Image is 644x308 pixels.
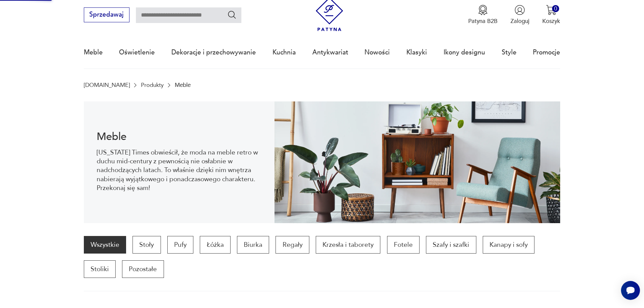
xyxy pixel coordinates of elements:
[133,236,161,254] a: Stoły
[542,5,560,25] button: 0Koszyk
[542,17,560,25] p: Koszyk
[316,236,380,254] a: Krzesła i taborety
[483,236,534,254] a: Kanapy i sofy
[621,281,640,300] iframe: Smartsupp widget button
[122,260,164,278] a: Pozostałe
[84,13,129,18] a: Sprzedawaj
[237,236,269,254] a: Biurka
[364,37,390,68] a: Nowości
[119,37,155,68] a: Oświetlenie
[510,5,529,25] button: Zaloguj
[84,37,103,68] a: Meble
[167,236,193,254] a: Pufy
[468,5,498,25] button: Patyna B2B
[175,82,191,88] p: Meble
[552,5,559,12] div: 0
[426,236,476,254] a: Szafy i szafki
[97,132,261,142] h1: Meble
[478,5,488,15] img: Ikona medalu
[141,82,164,88] a: Produkty
[84,236,126,254] a: Wszystkie
[468,5,498,25] a: Ikona medaluPatyna B2B
[227,10,237,20] button: Szukaj
[533,37,560,68] a: Promocje
[546,5,556,15] img: Ikona koszyka
[502,37,517,68] a: Style
[510,17,529,25] p: Zaloguj
[272,37,296,68] a: Kuchnia
[468,17,498,25] p: Patyna B2B
[84,7,129,22] button: Sprzedawaj
[171,37,256,68] a: Dekoracje i przechowywanie
[97,148,261,193] p: [US_STATE] Times obwieścił, że moda na meble retro w duchu mid-century z pewnością nie osłabnie w...
[387,236,420,254] a: Fotele
[84,82,130,88] a: [DOMAIN_NAME]
[275,101,560,223] img: Meble
[515,5,525,15] img: Ikonka użytkownika
[200,236,230,254] a: Łóżka
[444,37,485,68] a: Ikony designu
[406,37,427,68] a: Klasyki
[276,236,309,254] a: Regały
[84,260,116,278] a: Stoliki
[312,37,348,68] a: Antykwariat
